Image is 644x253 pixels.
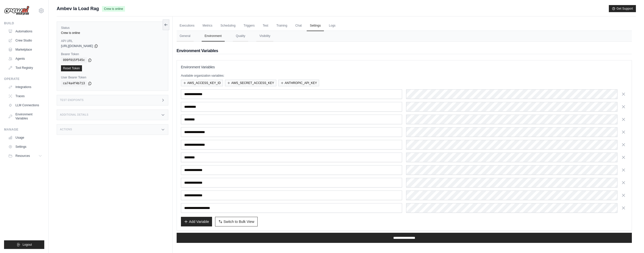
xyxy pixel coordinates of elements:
button: Add Variable [181,217,212,226]
a: Environment Variables [6,110,44,122]
a: LLM Connections [6,101,44,109]
a: Settings [307,20,324,31]
button: AWS_ACCESS_KEY_ID [181,80,223,86]
span: Crew is online [102,6,125,12]
a: Crew Studio [6,36,44,45]
p: Available organization variables: [181,74,628,78]
a: Integrations [6,83,44,91]
a: Automations [6,27,44,35]
div: Manage [4,128,44,132]
h3: Actions [60,128,72,131]
button: Quality [233,31,248,41]
a: Logs [326,20,339,31]
button: Environment [202,31,225,41]
code: ca74a4f4b713 [61,80,87,87]
button: Get Support [609,5,636,12]
a: Traces [6,92,44,100]
a: Scheduling [217,20,238,31]
span: Ambev Ia Load Rag [57,5,99,12]
h2: Environment Variables [177,48,632,54]
a: Usage [6,134,44,142]
a: Marketplace [6,46,44,54]
button: ANTHROPIC_API_KEY [278,80,319,86]
label: Status [61,26,164,30]
label: Bearer Token [61,52,164,56]
a: Metrics [200,20,216,31]
label: API URL [61,39,164,43]
span: Resources [15,154,30,158]
a: Reset Token [61,65,82,71]
a: Settings [6,143,44,151]
div: Build [4,21,44,25]
button: General [177,31,194,41]
button: Logout [4,240,44,249]
a: Executions [177,20,198,31]
h3: Additional Details [60,113,88,116]
a: Triggers [241,20,258,31]
code: 099f015f545c [61,57,87,63]
label: User Bearer Token [61,75,164,79]
a: Tool Registry [6,64,44,72]
h3: Environment Variables [181,65,628,70]
button: AWS_SECRET_ACCESS_KEY [225,80,276,86]
a: Agents [6,55,44,63]
a: Chat [292,20,305,31]
img: Logo [4,6,29,15]
span: [URL][DOMAIN_NAME] [61,44,93,48]
h3: Test Endpoints [60,99,84,102]
a: Test [260,20,271,31]
div: Crew is online [61,31,164,35]
button: Switch to Bulk View [215,217,258,226]
button: Visibility [256,31,273,41]
span: Switch to Bulk View [223,219,254,224]
nav: Tabs [177,31,632,41]
a: Training [273,20,290,31]
button: Resources [6,152,44,160]
span: Logout [23,243,32,247]
div: Operate [4,77,44,81]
